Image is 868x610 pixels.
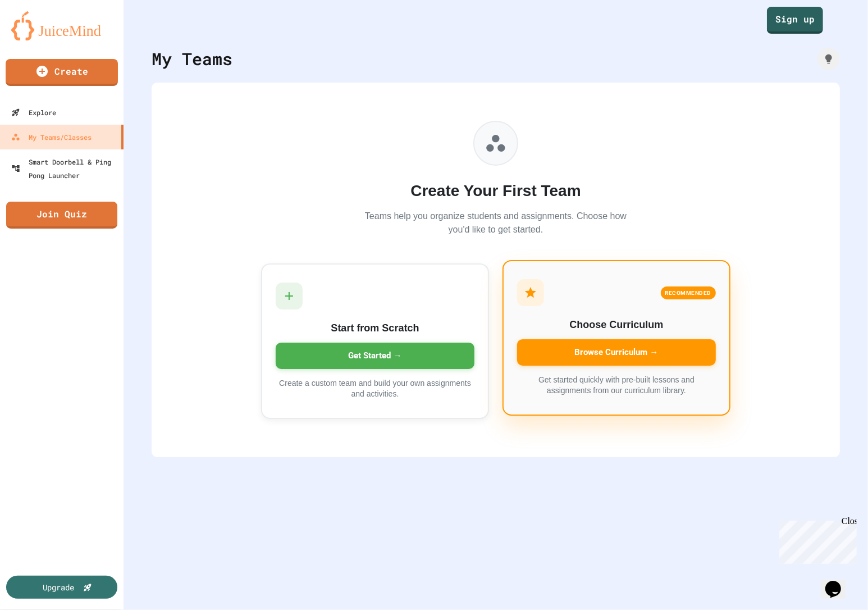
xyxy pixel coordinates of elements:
div: Explore [11,106,56,119]
div: My Teams/Classes [11,130,92,144]
div: RECOMMENDED [661,286,716,299]
h2: Create Your First Team [361,179,631,203]
div: Upgrade [43,581,75,593]
div: Get Started → [276,343,474,369]
div: My Teams [152,46,232,71]
p: Get started quickly with pre-built lessons and assignments from our curriculum library. [517,375,716,397]
a: Sign up [767,7,823,34]
a: Join Quiz [6,202,117,229]
p: Teams help you organize students and assignments. Choose how you'd like to get started. [361,210,631,236]
div: Smart Doorbell & Ping Pong Launcher [11,155,119,182]
p: Create a custom team and build your own assignments and activities. [276,378,474,400]
a: Create [6,59,118,86]
img: logo-orange.svg [11,11,112,40]
h3: Start from Scratch [276,321,474,336]
h3: Choose Curriculum [517,317,716,333]
div: How it works [817,48,840,70]
div: Chat with us now!Close [4,4,77,71]
div: Browse Curriculum → [517,339,716,366]
iframe: chat widget [821,565,857,599]
iframe: chat widget [775,516,857,564]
